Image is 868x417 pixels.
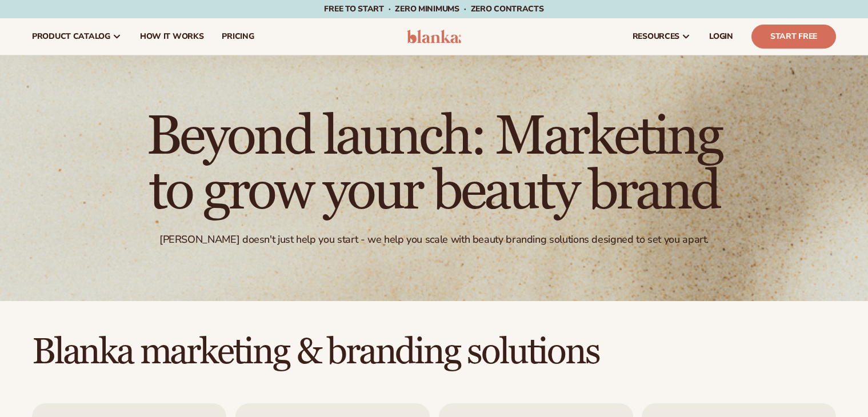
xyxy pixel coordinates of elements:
span: Free to start · ZERO minimums · ZERO contracts [324,3,543,14]
span: How It Works [140,32,204,41]
img: logo [407,30,461,43]
h1: Beyond launch: Marketing to grow your beauty brand [120,110,749,219]
a: LOGIN [700,18,742,55]
div: [PERSON_NAME] doesn't just help you start - we help you scale with beauty branding solutions desi... [159,233,709,246]
a: pricing [213,18,263,55]
span: pricing [222,32,254,41]
a: resources [623,18,700,55]
a: How It Works [131,18,213,55]
span: LOGIN [709,32,733,41]
span: resources [633,32,679,41]
span: product catalog [32,32,110,41]
a: product catalog [23,18,131,55]
a: Start Free [751,25,836,49]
